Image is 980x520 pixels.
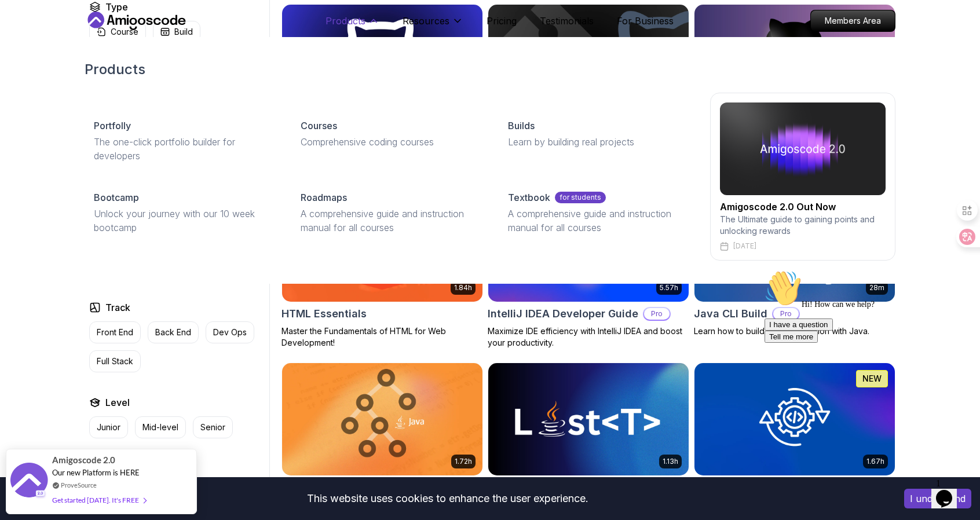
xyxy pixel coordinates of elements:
button: Products [326,14,379,37]
div: 👋Hi! How can we help?I have a questionTell me more [5,5,213,78]
h2: Java CLI Build [694,306,767,322]
button: Tell me more [5,65,58,78]
button: Accept cookies [904,489,971,508]
p: 5.57h [660,283,678,292]
p: Full Stack [97,356,133,367]
a: Textbookfor studentsA comprehensive guide and instruction manual for all courses [499,181,696,244]
p: [DATE] [733,241,756,251]
a: Testimonials [540,14,594,28]
p: The one-click portfolio builder for developers [94,135,273,163]
p: Maximize IDE efficiency with IntelliJ IDEA and boost your productivity. [488,325,689,349]
p: 1.13h [663,457,678,466]
a: Pricing [487,14,517,28]
a: Members Area [810,10,895,32]
p: Textbook [508,191,550,204]
p: for students [555,192,606,203]
p: Comprehensive coding courses [301,135,480,149]
button: Mid-level [135,416,186,438]
p: 1.72h [455,457,472,466]
p: Resources [403,14,449,28]
button: I have a question [5,53,73,65]
a: BootcampUnlock your journey with our 10 week bootcamp [85,181,282,244]
p: Learn by building real projects [508,135,687,149]
h2: Products [85,60,895,79]
button: Senior [193,416,233,438]
span: Hi! How can we help? [5,35,115,43]
img: provesource social proof notification image [10,463,48,500]
p: Portfolly [94,119,131,133]
iframe: chat widget [760,265,968,468]
button: Full Stack [89,350,141,372]
span: Amigoscode 2.0 [52,453,115,467]
p: Master the Fundamentals of HTML for Web Development! [281,325,483,349]
button: Resources [403,14,463,37]
h2: Amigoscode 2.0 Out Now [720,200,886,214]
p: Junior [97,422,120,433]
p: Learn how to build a CLI application with Java. [694,325,895,337]
h2: HTML Essentials [281,306,367,322]
p: The Ultimate guide to gaining points and unlocking rewards [720,214,886,237]
p: Senior [200,422,225,433]
p: Dev Ops [213,327,247,338]
p: Unlock your journey with our 10 week bootcamp [94,207,273,235]
h2: Level [105,396,130,409]
p: Back End [155,327,191,338]
p: A comprehensive guide and instruction manual for all courses [508,207,687,235]
p: Products [326,14,365,28]
a: For Business [617,14,674,28]
p: Builds [508,119,535,133]
span: Our new Platform is HERE [52,468,140,477]
h2: IntelliJ IDEA Developer Guide [488,306,638,322]
p: A comprehensive guide and instruction manual for all courses [301,207,480,235]
button: Front End [89,321,141,343]
p: Roadmaps [301,191,347,204]
p: Courses [301,119,337,133]
a: RoadmapsA comprehensive guide and instruction manual for all courses [291,181,489,244]
h2: Track [105,301,130,314]
img: Java Data Structures card [282,363,482,475]
a: ProveSource [61,480,97,490]
p: Pro [644,308,670,320]
button: Junior [89,416,128,438]
p: Mid-level [142,422,178,433]
p: 1.84h [454,283,472,292]
a: CoursesComprehensive coding courses [291,109,489,158]
img: Java Integration Testing card [694,363,895,475]
a: amigoscode 2.0Amigoscode 2.0 Out NowThe Ultimate guide to gaining points and unlocking rewards[DATE] [710,93,895,261]
img: amigoscode 2.0 [720,102,886,195]
button: Dev Ops [206,321,254,343]
iframe: chat widget [931,474,968,508]
p: Front End [97,327,133,338]
p: Members Area [811,10,895,31]
p: Bootcamp [94,191,139,204]
img: Java Generics card [488,363,689,475]
div: Get started [DATE]. It's FREE [52,493,146,507]
a: PortfollyThe one-click portfolio builder for developers [85,109,282,172]
img: :wave: [5,5,42,42]
div: This website uses cookies to enhance the user experience. [9,486,887,511]
a: BuildsLearn by building real projects [499,109,696,158]
button: Back End [148,321,199,343]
